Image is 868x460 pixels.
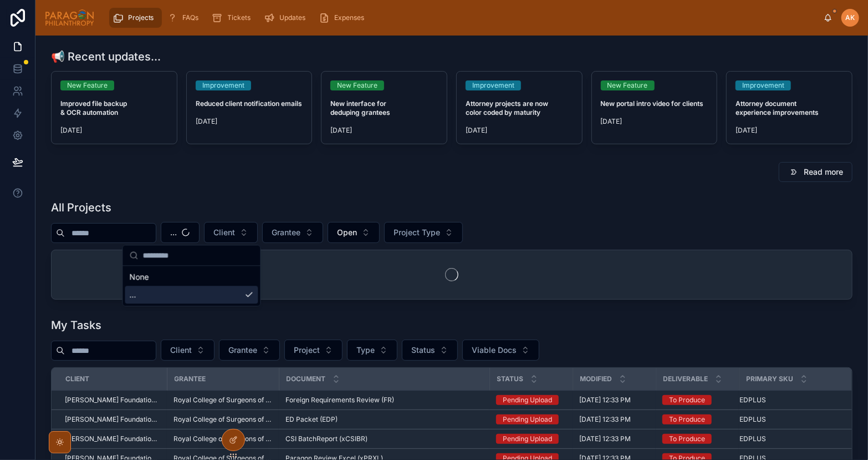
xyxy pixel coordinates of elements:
button: Select Button [402,340,458,361]
div: Improvement [202,80,244,90]
a: [PERSON_NAME] Foundation [GEOGRAPHIC_DATA] [65,396,160,405]
span: Grantee [228,345,257,356]
a: ImprovementAttorney projects are now color coded by maturity[DATE] [456,71,583,144]
strong: Improved file backup & OCR automation [60,99,129,117]
a: New FeatureNew portal intro video for clients[DATE] [591,71,718,144]
a: Updates [261,8,314,28]
span: Viable Docs [472,345,517,356]
span: Client [170,345,192,356]
span: [DATE] 12:33 PM [579,396,631,405]
a: EDPLUS [739,396,838,405]
button: Read more [779,162,852,182]
span: Foreign Requirements Review (FR) [285,396,394,405]
span: FAQs [183,13,199,22]
span: Client [65,375,89,383]
span: Status [411,345,435,356]
a: To Produce [662,414,732,424]
a: Royal College of Surgeons of [GEOGRAPHIC_DATA] [173,396,272,405]
span: Client [213,227,235,238]
div: To Produce [669,434,705,444]
h1: My Tasks [51,317,101,333]
div: None [125,268,258,286]
a: Tickets [209,8,259,28]
span: [DATE] [601,117,708,126]
span: Primary SKU [747,375,794,383]
a: To Produce [662,395,732,405]
a: Pending Upload [496,395,566,405]
img: App logo [44,9,95,27]
span: [DATE] [60,126,168,135]
span: EDPLUS [739,396,766,405]
span: Grantee [175,375,206,383]
strong: Attorney projects are now color coded by maturity [466,99,550,117]
a: EDPLUS [739,415,838,424]
button: Select Button [328,222,380,243]
span: Document [287,375,326,383]
span: [DATE] [330,126,438,135]
a: Royal College of Surgeons of [GEOGRAPHIC_DATA] [173,415,272,424]
a: [PERSON_NAME] Foundation [GEOGRAPHIC_DATA] [65,434,160,443]
button: Select Button [161,340,215,361]
span: [DATE] [736,126,843,135]
div: New Feature [337,80,377,90]
a: Projects [109,8,162,28]
span: EDPLUS [739,434,766,443]
h1: All Projects [51,200,111,215]
a: To Produce [662,434,732,444]
span: Modified [580,375,612,383]
div: Improvement [472,80,514,90]
span: Type [356,345,375,356]
strong: New portal intro video for clients [601,99,704,108]
div: Pending Upload [503,434,552,444]
button: Select Button [204,222,258,243]
button: Select Button [161,222,200,243]
a: Pending Upload [496,414,566,424]
span: AK [846,13,855,22]
span: Tickets [228,13,251,22]
button: Select Button [384,222,463,243]
span: [DATE] [196,117,303,126]
span: CSI BatchReport (xCSIBR) [285,434,367,443]
a: EDPLUS [739,434,838,443]
a: New FeatureImproved file backup & OCR automation[DATE] [51,71,177,144]
div: scrollable content [104,6,824,30]
a: Expenses [316,8,372,28]
strong: Reduced client notification emails [196,99,302,108]
span: Expenses [335,13,365,22]
a: Pending Upload [496,434,566,444]
span: [DATE] 12:33 PM [579,415,631,424]
a: CSI BatchReport (xCSIBR) [285,434,483,443]
a: ImprovementReduced client notification emails[DATE] [186,71,313,144]
strong: Attorney document experience improvements [736,99,819,117]
span: Grantee [272,227,300,238]
span: Project [294,345,320,356]
span: [DATE] [466,126,573,135]
button: Select Button [284,340,343,361]
div: New Feature [67,80,108,90]
a: Foreign Requirements Review (FR) [285,396,483,405]
div: To Produce [669,395,705,405]
a: ImprovementAttorney document experience improvements[DATE] [726,71,852,144]
span: Projects [128,13,154,22]
button: Select Button [347,340,397,361]
div: To Produce [669,414,705,424]
span: [DATE] 12:33 PM [579,434,631,443]
div: New Feature [607,80,648,90]
a: [DATE] 12:33 PM [579,396,649,405]
a: ED Packet (EDP) [285,415,483,424]
a: FAQs [164,8,207,28]
div: Improvement [742,80,784,90]
span: ED Packet (EDP) [285,415,338,424]
a: [DATE] 12:33 PM [579,415,649,424]
span: EDPLUS [739,415,766,424]
h1: 📢 Recent updates... [51,49,161,64]
span: Open [337,227,357,238]
button: Select Button [262,222,323,243]
span: ... [170,227,177,238]
a: [PERSON_NAME] Foundation [GEOGRAPHIC_DATA] [65,415,160,424]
